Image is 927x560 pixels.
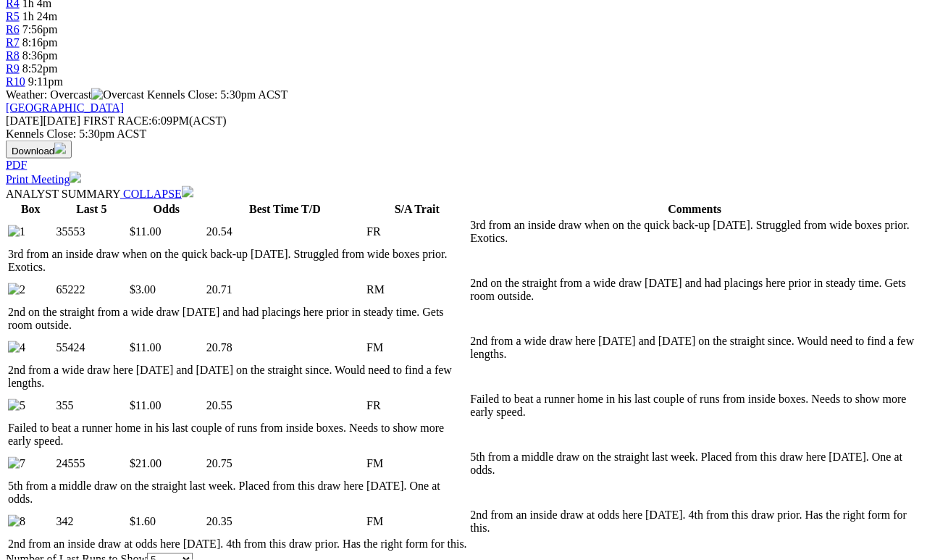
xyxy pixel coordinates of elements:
td: 20.75 [206,450,364,477]
img: Overcast [91,88,144,101]
td: FM [366,450,468,477]
img: 1 [8,225,25,238]
img: 7 [8,457,25,470]
td: 20.35 [206,508,364,535]
span: Kennels Close: 5:30pm ACST [147,88,288,101]
span: [DATE] [6,114,43,127]
a: R10 [6,75,25,88]
button: Download [6,141,72,159]
a: PDF [6,159,27,171]
td: 2nd from a wide draw here [DATE] and [DATE] on the straight since. Would need to find a few lengths. [469,334,920,362]
td: Failed to beat a runner home in his last couple of runs from inside boxes. Needs to show more ear... [7,421,468,448]
th: Odds [129,202,204,217]
td: 5th from a middle draw on the straight last week. Placed from this draw here [DATE]. One at odds. [7,479,468,506]
td: 55424 [56,334,127,362]
th: Box [7,202,54,217]
td: 2nd on the straight from a wide draw [DATE] and had placings here prior in steady time. Gets room... [7,305,468,333]
span: 8:16pm [22,36,58,49]
img: chevron-down-white.svg [182,186,193,198]
img: download.svg [54,143,66,154]
span: $3.00 [130,283,156,296]
span: 9:11pm [28,75,63,88]
a: Print Meeting [6,173,81,185]
a: R7 [6,36,20,49]
div: ANALYST SUMMARY [6,186,921,201]
th: S/A Trait [366,202,468,217]
td: 20.54 [206,218,364,246]
span: Weather: Overcast [6,88,147,101]
td: Failed to beat a runner home in his last couple of runs from inside boxes. Needs to show more ear... [469,392,920,419]
td: 35553 [56,218,127,246]
span: 8:36pm [22,49,58,62]
span: 7:56pm [22,23,58,35]
td: 3rd from an inside draw when on the quick back-up [DATE]. Struggled from wide boxes prior. Exotics. [469,218,920,246]
a: R8 [6,49,20,62]
span: [DATE] [6,114,80,127]
span: COLLAPSE [123,188,182,200]
a: R9 [6,62,20,75]
span: FIRST RACE: [83,114,151,127]
img: 2 [8,283,25,296]
td: FR [366,218,468,246]
span: 1h 24m [22,10,57,22]
td: 3rd from an inside draw when on the quick back-up [DATE]. Struggled from wide boxes prior. Exotics. [7,247,468,275]
span: $11.00 [130,399,161,411]
a: R5 [6,10,20,22]
td: 20.71 [206,276,364,304]
span: 8:52pm [22,62,58,75]
td: 20.78 [206,334,364,362]
td: FM [366,508,468,535]
img: printer.svg [70,172,81,183]
th: Comments [469,202,920,217]
span: $11.00 [130,341,161,354]
td: 2nd from an inside draw at odds here [DATE]. 4th from this draw prior. Has the right form for this. [469,508,920,535]
span: $1.60 [130,515,156,527]
th: Best Time T/D [206,202,364,217]
td: 2nd on the straight from a wide draw [DATE] and had placings here prior in steady time. Gets room... [469,276,920,304]
img: 4 [8,341,25,354]
img: 5 [8,399,25,412]
span: $21.00 [130,457,162,469]
td: RM [366,276,468,304]
td: 5th from a middle draw on the straight last week. Placed from this draw here [DATE]. One at odds. [469,450,920,477]
td: 24555 [56,450,127,477]
td: 2nd from an inside draw at odds here [DATE]. 4th from this draw prior. Has the right form for this. [7,537,468,551]
a: COLLAPSE [120,188,193,200]
a: R6 [6,23,20,35]
a: [GEOGRAPHIC_DATA] [6,101,124,114]
div: Kennels Close: 5:30pm ACST [6,128,921,141]
td: 342 [56,508,127,535]
td: 2nd from a wide draw here [DATE] and [DATE] on the straight since. Would need to find a few lengths. [7,363,468,390]
img: 8 [8,515,25,528]
td: 65222 [56,276,127,304]
th: Last 5 [56,202,127,217]
div: Download [6,159,921,172]
td: 355 [56,392,127,419]
td: 20.55 [206,392,364,419]
td: FM [366,334,468,362]
span: $11.00 [130,225,161,238]
span: 6:09PM(ACST) [83,114,227,127]
td: FR [366,392,468,419]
